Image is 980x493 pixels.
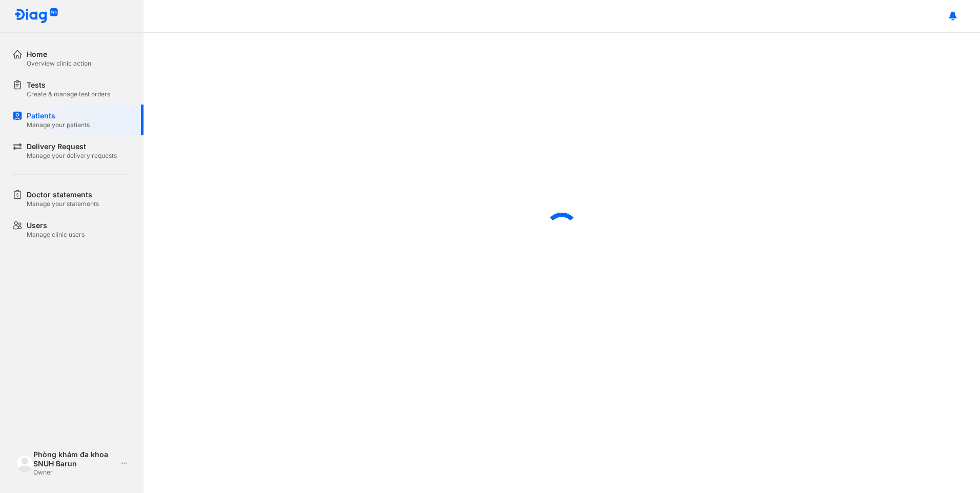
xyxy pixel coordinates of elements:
div: Manage your delivery requests [27,152,117,160]
div: Owner [33,468,117,477]
div: Manage your patients [27,121,90,129]
div: Create & manage test orders [27,90,110,98]
div: Manage your statements [27,200,99,208]
img: logo [16,455,33,471]
div: Doctor statements [27,190,99,200]
div: Tests [27,80,110,90]
div: Users [27,220,85,231]
div: Manage clinic users [27,231,85,239]
div: Delivery Request [27,141,117,152]
div: Home [27,49,91,59]
div: Patients [27,111,90,121]
div: Overview clinic action [27,59,91,68]
div: Phòng khám đa khoa SNUH Barun [33,450,117,468]
img: logo [14,8,58,24]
